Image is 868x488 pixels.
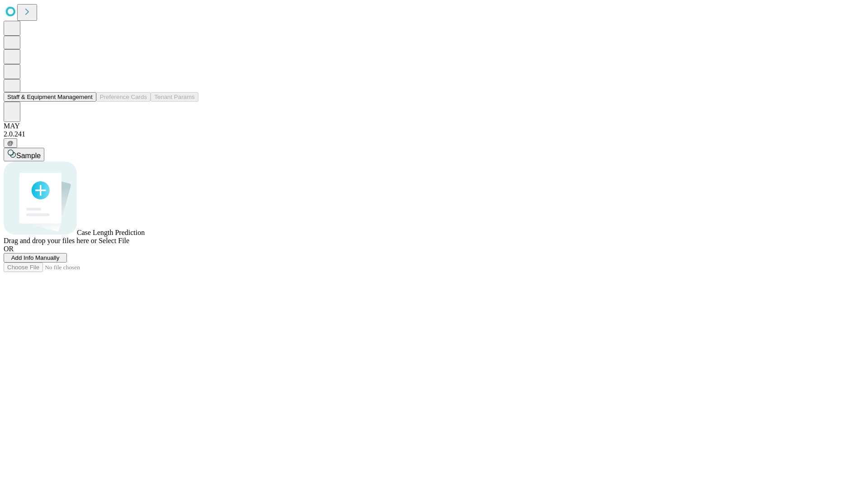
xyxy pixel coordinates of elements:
button: Add Info Manually [4,253,67,263]
div: 2.0.241 [4,130,864,138]
button: Tenant Params [151,92,198,102]
span: Add Info Manually [11,254,60,261]
span: Drag and drop your files here or [4,237,97,244]
button: Preference Cards [96,92,151,102]
div: MAY [4,122,864,130]
button: Staff & Equipment Management [4,92,96,102]
span: @ [7,140,14,146]
span: Sample [16,152,41,160]
span: OR [4,245,14,253]
button: Sample [4,148,44,161]
span: Case Length Prediction [77,229,145,236]
span: Select File [99,237,129,244]
button: @ [4,138,17,148]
